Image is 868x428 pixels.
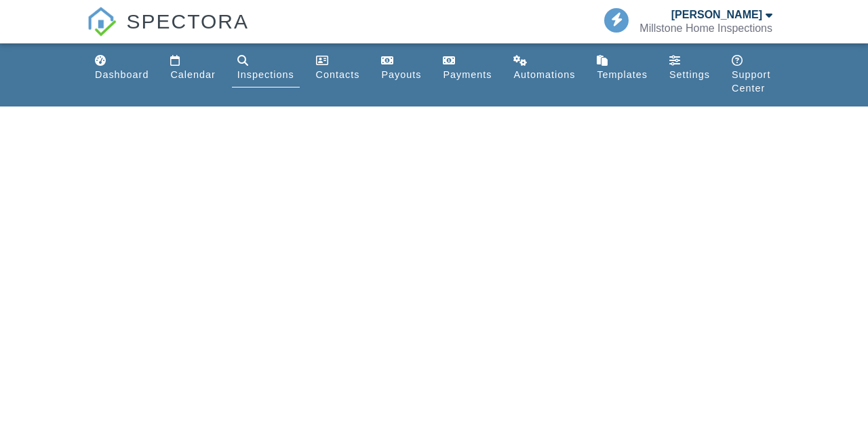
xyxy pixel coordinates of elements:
a: Dashboard [90,49,154,87]
a: Automations (Basic) [508,49,580,87]
div: Payouts [381,69,421,80]
a: Settings [664,49,715,87]
a: Inspections [232,49,300,87]
div: Support Center [732,69,770,94]
a: Payouts [376,49,427,87]
a: Payments [437,49,497,87]
a: SPECTORA [87,20,249,45]
span: SPECTORA [126,7,249,35]
div: Millstone Home Inspections [639,22,772,35]
div: Automations [513,69,575,80]
a: Support Center [726,49,778,101]
div: Templates [597,69,648,80]
div: [PERSON_NAME] [671,8,762,22]
a: Templates [591,49,653,87]
div: Calendar [170,69,215,80]
img: The Best Home Inspection Software - Spectora [87,7,117,37]
div: Contacts [316,69,360,80]
div: Payments [443,69,492,80]
div: Dashboard [95,69,149,80]
div: Inspections [237,69,294,80]
a: Contacts [311,49,366,87]
div: Settings [669,69,710,80]
a: Calendar [165,49,220,87]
